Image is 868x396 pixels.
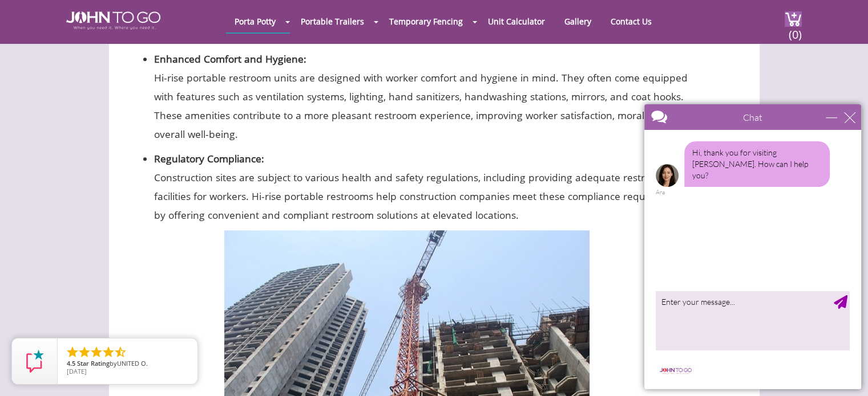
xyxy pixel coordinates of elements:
[67,359,75,368] span: 4.5
[556,10,600,32] a: Gallery
[67,360,188,368] span: by
[102,345,115,359] li: 
[90,345,103,359] li: 
[292,10,373,32] a: Portable Trailers
[785,11,802,27] img: cart a
[637,97,868,396] iframe: Live Chat Box
[78,345,91,359] li: 
[226,10,284,32] a: Porta Potty
[117,359,148,368] span: UNITED O.
[602,10,660,32] a: Contact Us
[66,345,79,359] li: 
[154,68,688,144] p: Hi-rise portable restroom units are designed with worker comfort and hygiene in mind. They often ...
[23,350,46,373] img: Review Rating
[154,152,264,165] strong: Regulatory Compliance:
[66,11,160,30] img: JOHN to go
[67,367,87,375] span: [DATE]
[154,168,688,224] p: Construction sites are subject to various health and safety regulations, including providing adeq...
[114,345,127,359] li: 
[479,10,554,32] a: Unit Calculator
[154,52,306,66] strong: Enhanced Comfort and Hygiene:
[788,18,802,42] span: (0)
[77,359,110,368] span: Star Rating
[381,10,471,32] a: Temporary Fencing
